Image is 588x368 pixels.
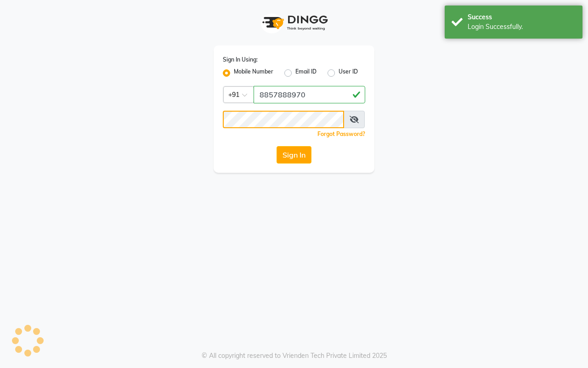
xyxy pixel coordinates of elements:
input: Username [254,86,365,103]
div: Login Successfully. [468,22,576,32]
label: Email ID [295,68,317,79]
button: Sign In [277,146,311,164]
label: Sign In Using: [223,56,258,64]
label: User ID [339,68,358,79]
input: Username [223,111,344,128]
div: Success [468,12,576,22]
a: Forgot Password? [317,130,365,137]
img: logo1.svg [257,9,331,36]
label: Mobile Number [234,68,273,79]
